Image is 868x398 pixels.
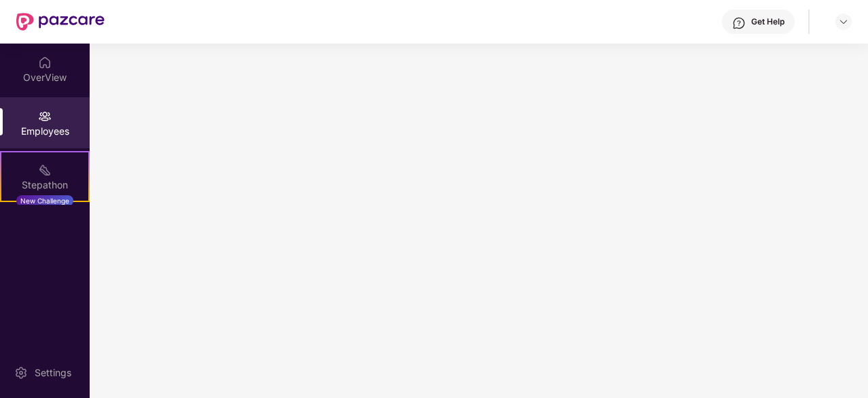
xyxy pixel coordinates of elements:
[38,56,52,69] img: svg+xml;base64,PHN2ZyBpZD0iSG9tZSIgeG1sbnM9Imh0dHA6Ly93d3cudzMub3JnLzIwMDAvc3ZnIiB3aWR0aD0iMjAiIG...
[14,366,28,380] img: svg+xml;base64,PHN2ZyBpZD0iU2V0dGluZy0yMHgyMCIgeG1sbnM9Imh0dHA6Ly93d3cudzMub3JnLzIwMDAvc3ZnIiB3aW...
[16,195,73,206] div: New Challenge
[751,16,784,27] div: Get Help
[16,13,105,31] img: New Pazcare Logo
[31,366,75,380] div: Settings
[732,16,746,30] img: svg+xml;base64,PHN2ZyBpZD0iSGVscC0zMngzMiIgeG1sbnM9Imh0dHA6Ly93d3cudzMub3JnLzIwMDAvc3ZnIiB3aWR0aD...
[1,178,88,192] div: Stepathon
[838,16,849,27] img: svg+xml;base64,PHN2ZyBpZD0iRHJvcGRvd24tMzJ4MzIiIHhtbG5zPSJodHRwOi8vd3d3LnczLm9yZy8yMDAwL3N2ZyIgd2...
[38,163,52,177] img: svg+xml;base64,PHN2ZyB4bWxucz0iaHR0cDovL3d3dy53My5vcmcvMjAwMC9zdmciIHdpZHRoPSIyMSIgaGVpZ2h0PSIyMC...
[38,110,52,123] img: svg+xml;base64,PHN2ZyBpZD0iRW1wbG95ZWVzIiB4bWxucz0iaHR0cDovL3d3dy53My5vcmcvMjAwMC9zdmciIHdpZHRoPS...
